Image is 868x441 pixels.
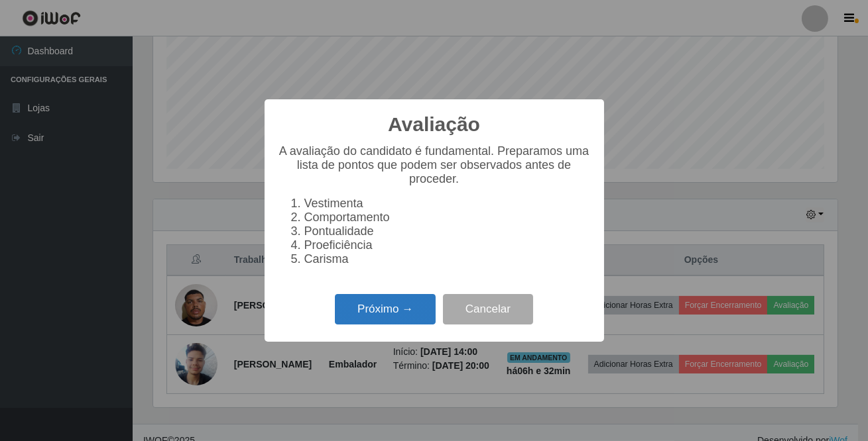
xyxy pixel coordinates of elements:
li: Comportamento [304,211,591,224]
li: Carisma [304,252,591,266]
button: Próximo → [335,294,436,325]
li: Proeficiência [304,238,591,252]
h2: Avaliação [388,113,480,136]
li: Pontualidade [304,224,591,238]
p: A avaliação do candidato é fundamental. Preparamos uma lista de pontos que podem ser observados a... [278,144,591,186]
li: Vestimenta [304,197,591,211]
button: Cancelar [443,294,533,325]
